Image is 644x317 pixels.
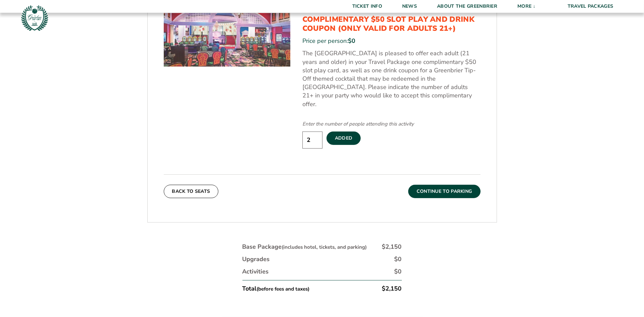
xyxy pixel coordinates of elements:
[395,267,402,276] div: $0
[382,243,402,251] div: $2,150
[348,37,355,45] span: $0
[408,185,481,198] button: Continue To Parking
[164,185,219,198] button: Back To Seats
[257,286,310,292] small: (before fees and taxes)
[242,255,270,263] div: Upgrades
[382,285,402,293] div: $2,150
[242,243,367,251] div: Base Package
[242,267,269,276] div: Activities
[302,49,481,108] p: The [GEOGRAPHIC_DATA] is pleased to offer each adult (21 years and older) in your Travel Package ...
[327,132,361,145] label: Added
[302,121,481,128] div: Enter the number of people attending this activity
[282,244,367,250] small: (includes hotel, tickets, and parking)
[302,37,481,45] div: Price per person:
[20,3,49,32] img: Greenbrier Tip-Off
[302,15,481,33] h3: Complimentary $50 Slot Play and Drink Coupon (Only Valid for Adults 21+)
[164,13,290,67] img: Complimentary $50 Slot Play and Drink Coupon (Only Valid for Adults 21+)
[242,285,310,293] div: Total
[395,255,402,263] div: $0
